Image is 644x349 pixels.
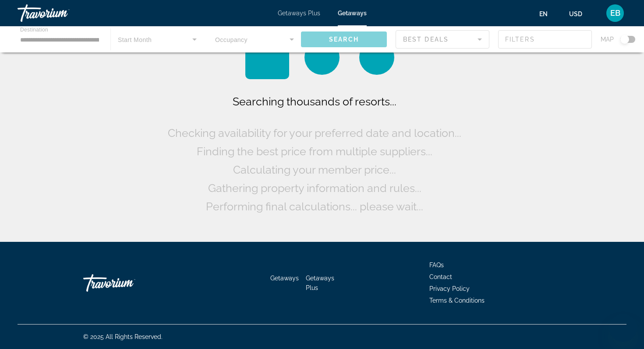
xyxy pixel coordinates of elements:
[569,7,591,20] button: Change currency
[270,275,299,282] a: Getaways
[233,163,396,176] span: Calculating your member price...
[18,2,105,24] a: Travorium
[83,333,163,340] span: © 2025 All Rights Reserved.
[429,273,452,280] a: Contact
[83,270,171,296] a: Go Home
[278,10,320,17] a: Getaways Plus
[569,10,582,17] span: USD
[306,275,334,291] a: Getaways Plus
[168,126,461,140] span: Checking availability for your preferred date and location...
[197,145,432,158] span: Finding the best price from multiple suppliers...
[604,4,626,22] button: User Menu
[233,95,396,108] span: Searching thousands of resorts...
[429,262,444,269] a: FAQs
[539,10,548,17] span: en
[609,314,637,342] iframe: Button to launch messaging window
[610,9,620,17] span: EB
[429,285,470,292] a: Privacy Policy
[338,10,367,17] a: Getaways
[208,181,421,195] span: Gathering property information and rules...
[539,7,556,20] button: Change language
[429,297,485,304] a: Terms & Conditions
[206,200,423,213] span: Performing final calculations... please wait...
